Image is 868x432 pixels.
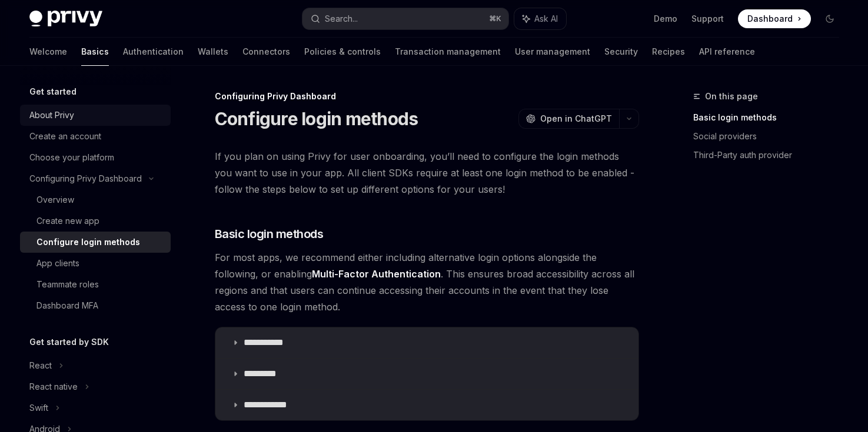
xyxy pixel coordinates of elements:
div: Swift [29,401,48,415]
span: Open in ChatGPT [540,113,612,125]
h1: Configure login methods [215,108,418,129]
span: On this page [705,89,758,103]
a: Policies & controls [304,38,381,66]
div: Create an account [29,129,101,143]
a: Dashboard [738,9,811,28]
a: Choose your platform [20,147,171,168]
div: React native [29,380,78,394]
div: Configure login methods [36,235,140,249]
a: Multi-Factor Authentication [312,268,441,280]
h5: Get started [29,85,77,99]
span: Ask AI [534,13,558,25]
div: About Privy [29,108,74,122]
span: For most apps, we recommend either including alternative login options alongside the following, o... [215,249,639,315]
a: Social providers [693,127,849,146]
a: Create an account [20,126,171,147]
a: Welcome [29,38,67,66]
div: Overview [36,193,74,207]
a: Teammate roles [20,274,171,295]
a: Overview [20,189,171,210]
div: React [29,359,52,373]
div: App clients [36,256,79,270]
a: Support [691,13,724,25]
button: Ask AI [514,8,566,29]
a: Wallets [198,38,228,66]
button: Search...⌘K [302,8,508,29]
img: dark logo [29,11,102,27]
a: Dashboard MFA [20,295,171,316]
span: Basic login methods [215,226,324,242]
div: Configuring Privy Dashboard [29,172,142,186]
a: App clients [20,253,171,274]
a: Create new app [20,210,171,232]
a: User management [515,38,590,66]
a: About Privy [20,105,171,126]
h5: Get started by SDK [29,335,109,349]
a: API reference [699,38,755,66]
span: Dashboard [747,13,793,25]
div: Teammate roles [36,277,99,292]
button: Toggle dark mode [820,9,839,28]
div: Search... [325,12,358,26]
a: Authentication [123,38,184,66]
a: Security [604,38,638,66]
a: Basic login methods [693,108,849,127]
a: Connectors [242,38,290,66]
a: Third-Party auth provider [693,146,849,165]
div: Dashboard MFA [36,299,98,313]
a: Transaction management [395,38,501,66]
span: ⌘ K [489,14,501,24]
button: Open in ChatGPT [518,109,619,129]
a: Configure login methods [20,232,171,253]
a: Demo [654,13,677,25]
div: Choose your platform [29,150,114,165]
a: Basics [81,38,109,66]
span: If you plan on using Privy for user onboarding, you’ll need to configure the login methods you wa... [215,148,639,197]
div: Configuring Privy Dashboard [215,91,639,102]
div: Create new app [36,214,99,228]
a: Recipes [652,38,685,66]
